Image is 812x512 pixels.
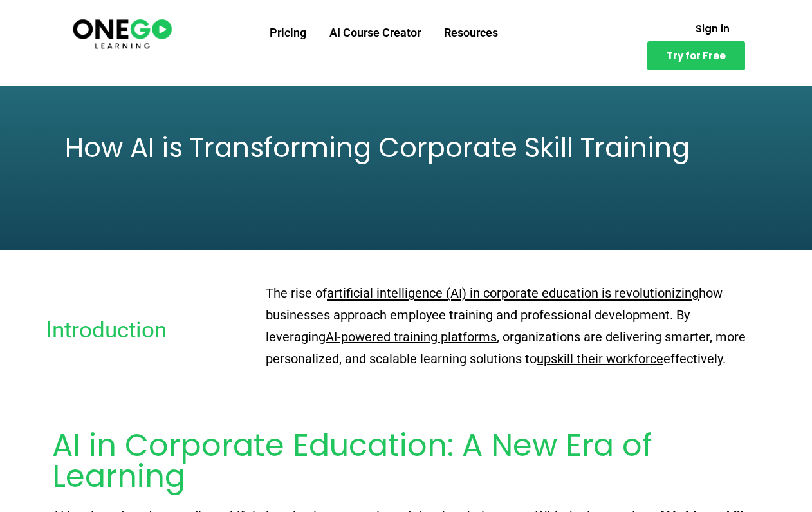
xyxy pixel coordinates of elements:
[696,24,730,33] span: Sign in
[52,430,760,492] h2: AI in Corporate Education: A New Era of Learning
[667,51,726,61] span: Try for Free
[327,285,699,301] a: artificial intelligence (AI) in corporate education is revolutionizing
[266,285,746,366] span: The rise of how businesses approach employee training and professional development. By leveraging...
[432,16,510,50] a: Resources
[647,41,745,70] a: Try for Free
[537,351,663,366] a: upskill their workforce
[680,16,745,41] a: Sign in
[46,319,253,341] h2: Introduction
[258,16,318,50] a: Pricing
[326,329,497,345] a: AI-powered training platforms
[65,135,747,162] h1: How AI is Transforming Corporate Skill Training
[318,16,432,50] a: AI Course Creator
